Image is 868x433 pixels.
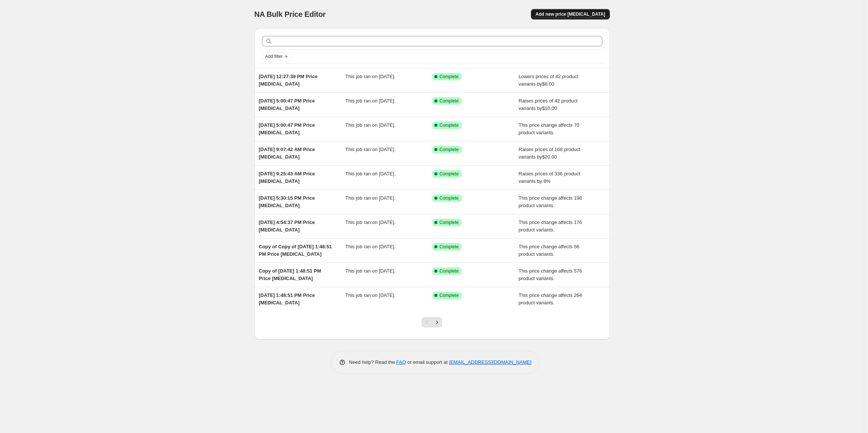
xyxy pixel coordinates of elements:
[531,9,609,19] button: Add new price [MEDICAL_DATA]
[262,52,292,61] button: Add filter
[259,219,315,233] span: [DATE] 4:54:37 PM Price [MEDICAL_DATA]
[265,53,283,59] span: Add filter
[519,147,580,160] span: Raises prices of 168 product variants by
[440,74,459,80] span: Complete
[259,171,315,184] span: [DATE] 9:25:43 AM Price [MEDICAL_DATA]
[422,317,442,328] nav: Pagination
[519,98,578,111] span: Raises prices of 42 product variants by
[449,359,531,365] a: [EMAIL_ADDRESS][DOMAIN_NAME]
[440,171,459,177] span: Complete
[440,122,459,128] span: Complete
[519,195,582,208] span: This price change affects 198 product variants.
[440,98,459,104] span: Complete
[542,154,557,160] span: $20.00
[519,268,582,281] span: This price change affects 576 product variants.
[519,74,578,87] span: Lowers prices of 42 product variants by
[440,268,459,274] span: Complete
[259,98,315,111] span: [DATE] 5:00:47 PM Price [MEDICAL_DATA]
[345,98,395,104] span: This job ran on [DATE].
[406,359,449,365] span: or email support at
[259,268,321,281] span: Copy of [DATE] 1:48:51 PM Price [MEDICAL_DATA]
[345,244,395,249] span: This job ran on [DATE].
[349,359,397,365] span: Need help? Read the
[519,219,582,233] span: This price change affects 176 product variants.
[254,10,326,18] span: NA Bulk Price Editor
[259,147,315,160] span: [DATE] 9:07:42 AM Price [MEDICAL_DATA]
[259,244,332,257] span: Copy of Copy of [DATE] 1:48:51 PM Price [MEDICAL_DATA]
[345,171,395,176] span: This job ran on [DATE].
[345,268,395,274] span: This job ran on [DATE].
[440,219,459,225] span: Complete
[259,195,315,208] span: [DATE] 5:30:15 PM Price [MEDICAL_DATA]
[432,317,442,328] button: Next
[259,292,315,305] span: [DATE] 1:48:51 PM Price [MEDICAL_DATA]
[519,292,582,305] span: This price change affects 264 product variants.
[259,122,315,135] span: [DATE] 5:00:47 PM Price [MEDICAL_DATA]
[519,122,579,135] span: This price change affects 70 product variants.
[519,244,579,257] span: This price change affects 56 product variants.
[440,244,459,250] span: Complete
[535,11,605,17] span: Add new price [MEDICAL_DATA]
[345,74,395,79] span: This job ran on [DATE].
[345,122,395,128] span: This job ran on [DATE].
[396,359,406,365] a: FAQ
[542,105,557,111] span: $10.00
[345,292,395,298] span: This job ran on [DATE].
[440,147,459,153] span: Complete
[345,147,395,152] span: This job ran on [DATE].
[259,74,318,87] span: [DATE] 12:27:39 PM Price [MEDICAL_DATA]
[440,195,459,201] span: Complete
[440,292,459,298] span: Complete
[519,171,580,184] span: Raises prices of 336 product variants by 8%
[345,195,395,201] span: This job ran on [DATE].
[345,219,395,225] span: This job ran on [DATE].
[542,81,554,87] span: $8.00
